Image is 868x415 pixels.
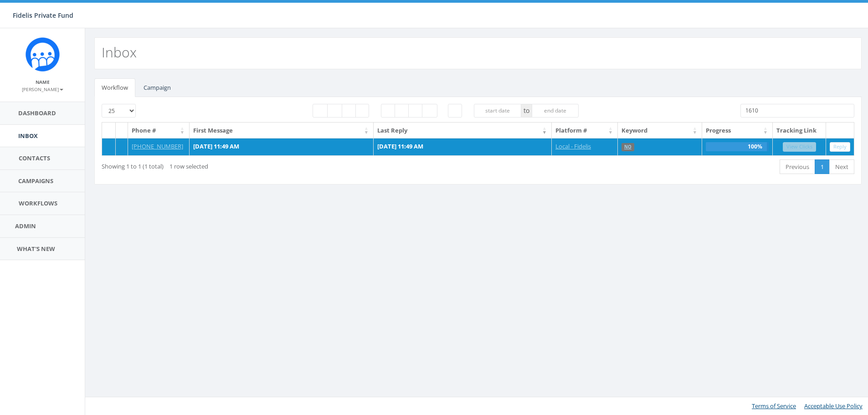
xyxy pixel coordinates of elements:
th: Tracking Link [773,123,826,138]
label: Negative [395,104,409,118]
span: Admin [15,222,36,230]
th: Progress: activate to sort column ascending [702,123,773,138]
a: 1 [815,159,830,174]
div: Showing 1 to 1 (1 total) [102,159,407,171]
a: Campaign [136,78,178,97]
label: Closed [355,104,369,118]
a: Terms of Service [752,402,796,410]
th: First Message: activate to sort column ascending [190,123,374,138]
span: Dashboard [18,109,56,117]
label: Positive [381,104,395,118]
a: No [624,144,632,150]
label: Expired [342,104,356,118]
a: Reply [830,142,850,152]
a: Acceptable Use Policy [804,402,863,410]
span: Inbox [18,132,38,140]
th: Phone #: activate to sort column ascending [128,123,190,138]
span: to [521,104,532,118]
small: Name [36,79,50,85]
a: Workflow [94,78,135,97]
label: Completed [327,104,343,118]
span: What's New [17,245,55,253]
td: [DATE] 11:49 AM [190,138,374,155]
a: Previous [780,159,815,174]
label: Neutral [408,104,423,118]
td: [DATE] 11:49 AM [374,138,552,155]
h2: Inbox [102,45,137,60]
a: [PHONE_NUMBER] [132,142,183,150]
span: 1 row selected [169,162,208,170]
span: Workflows [19,199,57,207]
span: Fidelis Private Fund [13,11,73,20]
a: [PERSON_NAME] [22,85,63,93]
img: Rally_Corp_Icon.png [26,37,60,72]
th: Platform #: activate to sort column ascending [552,123,618,138]
th: Last Reply: activate to sort column ascending [374,123,552,138]
span: Contacts [19,154,50,162]
a: Next [829,159,854,174]
label: Clicked [448,104,462,118]
div: 100% [706,142,769,151]
th: Keyword: activate to sort column ascending [618,123,702,138]
span: Campaigns [18,177,53,185]
small: [PERSON_NAME] [22,86,63,92]
label: Started [313,104,328,118]
input: Type to search [740,104,854,118]
input: start date [474,104,521,118]
label: Mixed [422,104,437,118]
input: end date [532,104,579,118]
a: Local - Fidelis [555,142,591,150]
